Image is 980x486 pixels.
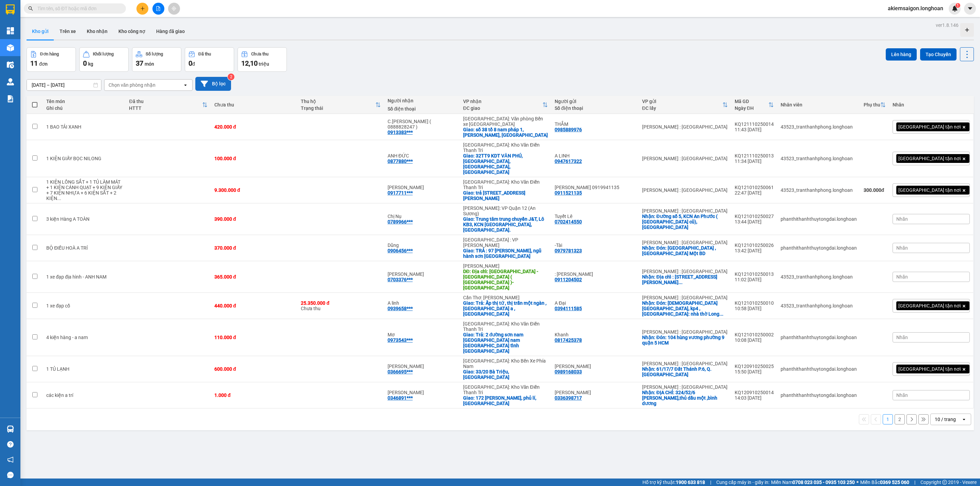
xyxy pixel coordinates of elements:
[463,300,548,317] div: Giao: Trả: Ấp thị tứ , thị trấn một ngàn , h châu thành a , hậu Giang
[463,99,542,104] div: VP nhận
[735,369,774,374] div: 15:50 [DATE]
[555,127,582,132] div: 0985889976
[642,274,728,285] div: Nhận: Địa chỉ : 157 Nguyễn Tất Thành, P.18, Q.4, Phường 18, Quận 4, Hồ Chí Minh, Việt Nam
[555,185,635,190] div: Minh Anh 0919941135
[642,361,728,366] div: [PERSON_NAME] : [GEOGRAPHIC_DATA]
[146,52,163,56] div: Số lượng
[189,59,192,67] span: 0
[642,156,728,161] div: [PERSON_NAME] : [GEOGRAPHIC_DATA]
[113,23,151,39] button: Kho công nợ
[555,390,635,395] div: VŨ DUY TÂM
[7,78,14,85] img: warehouse-icon
[259,61,269,67] span: triệu
[555,395,582,401] div: 0336398717
[860,96,889,114] th: Toggle SortBy
[781,245,857,251] div: phanthithanhthuytongdai.longhoan
[136,3,148,15] button: plus
[27,23,54,39] button: Kho gửi
[555,364,635,369] div: Ngatruong
[214,102,294,107] div: Chưa thu
[771,479,855,486] span: Miền Nam
[942,480,947,485] span: copyright
[27,80,101,90] input: Select a date range.
[301,300,380,311] div: Chưa thu
[555,300,635,306] div: A Đại
[7,61,14,68] img: warehouse-icon
[7,44,14,51] img: warehouse-icon
[642,105,722,111] div: ĐC lấy
[735,153,774,158] div: KQ121110250013
[735,127,774,132] div: 11:43 [DATE]
[920,48,957,61] button: Tạo Chuyến
[642,269,728,274] div: [PERSON_NAME] : [GEOGRAPHIC_DATA]
[898,303,961,309] span: [GEOGRAPHIC_DATA] tận nơi
[7,441,14,448] span: question-circle
[781,392,857,398] div: phanthithanhthuytongdai.longhoan
[388,185,456,190] div: c Kim
[555,158,582,164] div: 0947617322
[126,96,211,114] th: Toggle SortBy
[463,205,548,216] div: [PERSON_NAME]: VP Quận 12 (An Sương)
[7,456,14,463] span: notification
[781,187,857,193] div: 43523_tranthanhphong.longhoan
[46,216,122,222] div: 3 kiện Hàng A TOÀN
[109,82,156,88] div: Chọn văn phòng nhận
[735,337,774,343] div: 10:08 [DATE]
[388,242,456,248] div: Dũng
[781,335,857,340] div: phanthithanhthuytongdai.longhoan
[151,23,190,39] button: Hàng đã giao
[896,216,908,222] span: Nhãn
[388,364,456,369] div: Bo Cuong
[57,196,61,201] span: ...
[880,480,909,485] strong: 0369 525 060
[46,274,122,280] div: 1 xe đạp địa hình - ANH NAM
[460,96,551,114] th: Toggle SortBy
[555,105,635,111] div: Số điện thoại
[37,5,118,12] input: Tìm tên, số ĐT hoặc mã đơn
[388,98,456,103] div: Người nhận
[893,102,970,107] div: Nhãn
[555,332,635,337] div: Khanh
[555,242,635,248] div: -Tài
[214,392,294,398] div: 1.000 đ
[735,190,774,196] div: 22:47 [DATE]
[463,269,548,290] div: DĐ: Địa chỉ: Trung Lương - Phường Bắc Hồng Lĩnh ( Tx Hồng Lĩnh )- Hà Tĩnh
[896,245,908,251] span: Nhãn
[781,303,857,308] div: 43523_tranthanhphong.longhoan
[7,425,14,433] img: warehouse-icon
[936,21,959,29] div: ver 1.8.146
[463,179,548,190] div: [GEOGRAPHIC_DATA]: Kho Văn Điển Thanh Trì
[735,271,774,277] div: KQ121010250013
[28,6,33,11] span: search
[7,27,14,34] img: dashboard-icon
[864,187,884,193] strong: 300.000 đ
[555,248,582,253] div: 0979781323
[735,219,774,224] div: 13:44 [DATE]
[960,23,974,37] div: Tạo kho hàng mới
[735,105,768,111] div: Ngày ĐH
[555,306,582,311] div: 0394111585
[864,102,880,107] div: Phụ thu
[793,480,855,485] strong: 0708 023 035 - 0935 103 250
[642,99,722,104] div: VP gửi
[642,329,728,335] div: [PERSON_NAME] : [GEOGRAPHIC_DATA]
[145,61,154,67] span: món
[883,414,893,424] button: 1
[388,153,456,158] div: ANH ĐỨC
[642,479,705,486] span: Hỗ trợ kỹ thuật:
[781,216,857,222] div: phanthithanhthuytongdai.longhoan
[642,245,728,256] div: Nhận: Đón: Phú Mỹ , Thủ Dầu Một BD
[136,59,143,67] span: 37
[967,5,973,12] span: caret-down
[463,332,548,354] div: Giao: Trả: 2 đường sơn nam phường hiến nam tp hưng yên tỉnh hưng yên
[463,395,548,406] div: Giao: 172 lê công thanh, phủ lí, hà nam
[388,300,456,306] div: A linh
[642,187,728,193] div: [PERSON_NAME] : [GEOGRAPHIC_DATA]
[735,300,774,306] div: KQ121010250010
[88,61,93,67] span: kg
[555,271,635,277] div: : Trần Trọng Trường
[735,332,774,337] div: KQ121010250002
[961,417,967,422] svg: open
[301,300,380,306] div: 25.350.000 đ
[555,99,635,104] div: Người gửi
